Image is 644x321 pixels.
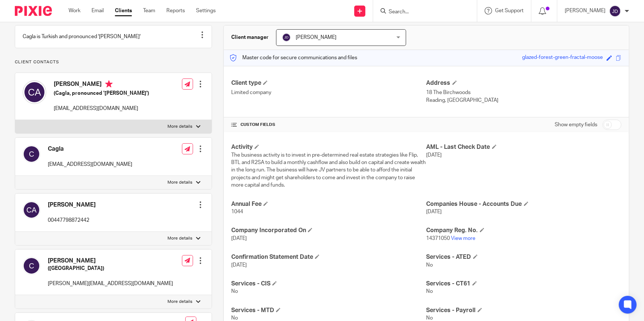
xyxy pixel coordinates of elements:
[426,315,433,321] span: No
[23,201,40,219] img: svg%3E
[231,122,426,128] h4: CUSTOM FIELDS
[48,201,96,209] h4: [PERSON_NAME]
[231,153,426,188] span: The business activity is to invest in pre-determined real estate strategies like Flip, BTL and R2...
[231,89,426,96] p: Limited company
[196,7,216,14] a: Settings
[231,289,238,294] span: No
[451,236,476,241] a: View more
[23,257,40,275] img: svg%3E
[426,227,621,234] h4: Company Reg. No.
[48,257,173,265] h4: [PERSON_NAME]
[231,143,426,151] h4: Activity
[48,265,173,272] h5: ([GEOGRAPHIC_DATA])
[231,280,426,288] h4: Services - CIS
[231,236,247,241] span: [DATE]
[555,121,597,128] label: Show empty fields
[69,7,80,14] a: Work
[23,145,40,163] img: svg%3E
[167,299,192,305] p: More details
[92,7,104,14] a: Email
[231,200,426,208] h4: Annual Fee
[231,227,426,234] h4: Company Incorporated On
[231,315,238,321] span: No
[48,280,173,287] p: [PERSON_NAME][EMAIL_ADDRESS][DOMAIN_NAME]
[426,153,442,158] span: [DATE]
[231,34,269,41] h3: Client manager
[231,209,243,214] span: 1044
[231,307,426,314] h4: Services - MTD
[426,253,621,261] h4: Services - ATED
[231,253,426,261] h4: Confirmation Statement Date
[105,80,113,88] i: Primary
[426,236,450,241] span: 14371050
[388,9,455,16] input: Search
[48,161,132,168] p: [EMAIL_ADDRESS][DOMAIN_NAME]
[231,79,426,87] h4: Client type
[426,89,621,96] p: 18 The Birchwoods
[48,217,96,224] p: 00447798872442
[426,289,433,294] span: No
[15,6,52,16] img: Pixie
[54,90,149,97] h5: (Cagla, pronounced '[PERSON_NAME]')
[426,280,621,288] h4: Services - CT61
[115,7,132,14] a: Clients
[167,235,192,241] p: More details
[15,59,212,65] p: Client contacts
[565,7,605,14] p: [PERSON_NAME]
[54,80,149,90] h4: [PERSON_NAME]
[167,124,192,130] p: More details
[143,7,155,14] a: Team
[54,105,149,112] p: [EMAIL_ADDRESS][DOMAIN_NAME]
[426,263,433,268] span: No
[167,180,192,185] p: More details
[522,54,603,62] div: glazed-forest-green-fractal-moose
[426,79,621,87] h4: Address
[609,5,621,17] img: svg%3E
[23,80,46,104] img: svg%3E
[426,143,621,151] h4: AML - Last Check Date
[426,307,621,314] h4: Services - Payroll
[229,54,357,61] p: Master code for secure communications and files
[282,33,291,42] img: svg%3E
[426,97,621,104] p: Reading, [GEOGRAPHIC_DATA]
[426,200,621,208] h4: Companies House - Accounts Due
[296,35,336,40] span: [PERSON_NAME]
[426,209,442,214] span: [DATE]
[48,145,132,153] h4: Cagla
[231,263,247,268] span: [DATE]
[166,7,185,14] a: Reports
[495,8,524,13] span: Get Support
